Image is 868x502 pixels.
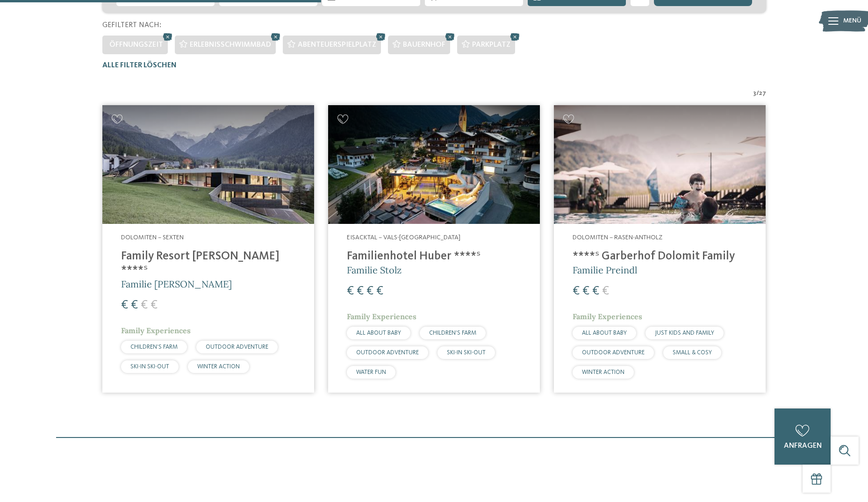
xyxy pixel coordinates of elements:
span: Family Experiences [347,312,416,321]
span: SKI-IN SKI-OUT [130,364,169,370]
span: € [357,285,364,297]
span: € [602,285,609,297]
img: Familienhotels gesucht? Hier findet ihr die besten! [328,105,540,224]
span: Eisacktal – Vals-[GEOGRAPHIC_DATA] [347,234,460,241]
span: € [376,285,383,297]
span: € [151,299,158,311]
span: Alle Filter löschen [102,62,177,69]
a: Familienhotels gesucht? Hier findet ihr die besten! Eisacktal – Vals-[GEOGRAPHIC_DATA] Familienho... [328,105,540,393]
img: Family Resort Rainer ****ˢ [102,105,314,224]
span: Gefiltert nach: [102,22,161,29]
span: OUTDOOR ADVENTURE [582,350,645,356]
span: OUTDOOR ADVENTURE [206,344,268,350]
span: € [592,285,599,297]
span: Öffnungszeit [109,41,163,49]
span: / [756,89,759,98]
span: ALL ABOUT BABY [582,330,627,336]
span: SKI-IN SKI-OUT [447,350,486,356]
span: Dolomiten – Rasen-Antholz [573,234,662,241]
span: JUST KIDS AND FAMILY [655,330,714,336]
span: anfragen [784,442,822,450]
span: Dolomiten – Sexten [121,234,184,241]
span: OUTDOOR ADVENTURE [356,350,419,356]
span: Familie Preindl [573,264,637,276]
span: SMALL & COSY [673,350,712,356]
span: Familie [PERSON_NAME] [121,278,232,290]
span: Erlebnisschwimmbad [190,41,271,49]
span: Bauernhof [403,41,445,49]
span: € [347,285,354,297]
span: € [141,299,148,311]
span: € [121,299,128,311]
a: Familienhotels gesucht? Hier findet ihr die besten! Dolomiten – Rasen-Antholz ****ˢ Garberhof Dol... [554,105,766,393]
span: 3 [753,89,756,98]
span: € [573,285,580,297]
h4: Family Resort [PERSON_NAME] ****ˢ [121,250,295,278]
span: Family Experiences [121,326,191,335]
span: 27 [759,89,766,98]
h4: Familienhotel Huber ****ˢ [347,250,521,264]
span: WINTER ACTION [582,369,624,375]
img: Familienhotels gesucht? Hier findet ihr die besten! [554,105,766,224]
span: ALL ABOUT BABY [356,330,401,336]
a: anfragen [775,409,831,465]
span: Parkplatz [472,41,510,49]
span: Abenteuerspielplatz [298,41,376,49]
a: Familienhotels gesucht? Hier findet ihr die besten! Dolomiten – Sexten Family Resort [PERSON_NAME... [102,105,314,393]
span: WINTER ACTION [197,364,240,370]
span: € [582,285,589,297]
h4: ****ˢ Garberhof Dolomit Family [573,250,747,264]
span: Familie Stolz [347,264,402,276]
span: € [366,285,373,297]
span: CHILDREN’S FARM [429,330,476,336]
span: Family Experiences [573,312,642,321]
span: WATER FUN [356,369,386,375]
span: CHILDREN’S FARM [130,344,178,350]
span: € [131,299,138,311]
